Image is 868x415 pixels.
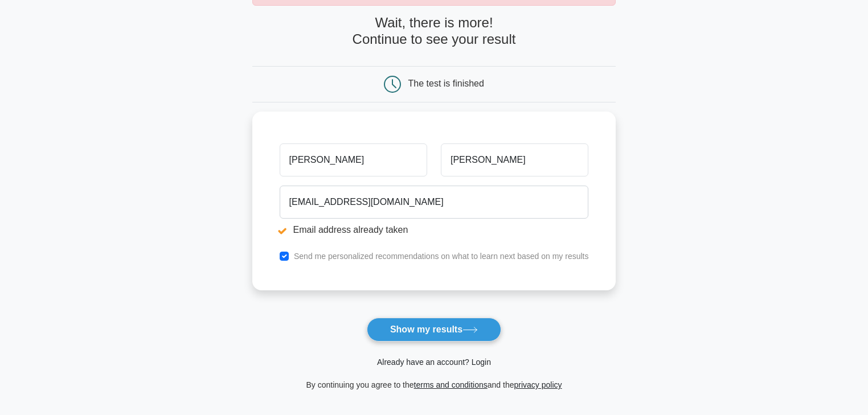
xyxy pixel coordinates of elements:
[408,79,484,88] div: The test is finished
[245,378,623,392] div: By continuing you agree to the and the
[294,252,589,261] label: Send me personalized recommendations on what to learn next based on my results
[441,143,588,176] input: Last name
[280,143,427,176] input: First name
[414,380,488,389] a: terms and conditions
[252,15,616,48] h4: Wait, there is more! Continue to see your result
[377,358,491,367] a: Already have an account? Login
[367,318,501,342] button: Show my results
[280,223,589,237] li: Email address already taken
[514,380,562,389] a: privacy policy
[280,186,589,219] input: Email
